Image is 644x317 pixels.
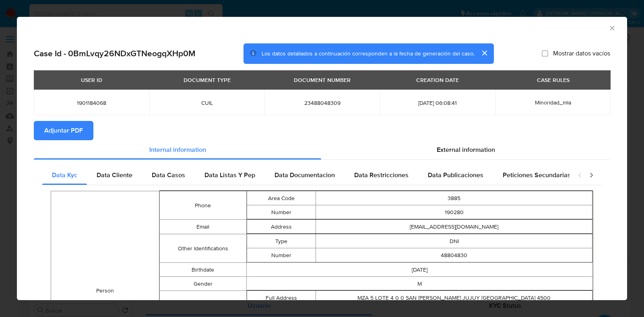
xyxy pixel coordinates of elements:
[204,170,255,180] span: Data Listas Y Pep
[247,291,316,305] td: Full Address
[390,99,486,106] span: [DATE] 06:08:41
[289,73,355,87] div: DOCUMENT NUMBER
[160,277,246,291] td: Gender
[316,248,592,262] td: 48804830
[97,170,132,180] span: Data Cliente
[354,170,409,180] span: Data Restricciones
[247,205,316,219] td: Number
[553,49,610,57] span: Mostrar datos vacíos
[247,234,316,248] td: Type
[316,191,592,205] td: 3885
[149,145,206,154] span: Internal information
[160,191,246,220] td: Phone
[246,263,593,277] td: [DATE]
[532,73,574,87] div: CASE RULES
[475,43,494,63] button: cerrar
[179,73,235,87] div: DOCUMENT TYPE
[428,170,483,180] span: Data Publicaciones
[274,99,370,106] span: 23488048309
[44,122,83,139] span: Adjuntar PDF
[52,170,77,180] span: Data Kyc
[159,99,255,106] span: CUIL
[17,17,627,300] div: closure-recommendation-modal
[34,48,196,59] h2: Case Id - 0BmLvqy26NDxGTNeogqXHp0M
[247,220,316,234] td: Address
[503,170,571,180] span: Peticiones Secundarias
[437,145,495,154] span: External information
[34,121,93,140] button: Adjuntar PDF
[608,24,615,31] button: Cerrar ventana
[316,234,592,248] td: DNI
[160,234,246,263] td: Other Identifications
[247,248,316,262] td: Number
[43,99,140,106] span: 1901184068
[42,166,570,185] div: Detailed internal info
[152,170,185,180] span: Data Casos
[76,73,107,87] div: USER ID
[246,277,593,291] td: M
[160,263,246,277] td: Birthdate
[542,50,548,57] input: Mostrar datos vacíos
[316,220,592,234] td: [EMAIL_ADDRESS][DOMAIN_NAME]
[316,291,592,305] td: MZA 5 LOTE 4 0 0 SAN [PERSON_NAME] JUJUY [GEOGRAPHIC_DATA] 4500
[411,73,464,87] div: CREATION DATE
[247,191,316,205] td: Area Code
[535,98,571,106] span: Minoridad_mla
[34,140,610,160] div: Detailed info
[316,205,592,219] td: 190280
[262,49,475,57] span: Los datos detallados a continuación corresponden a la fecha de generación del caso.
[160,220,246,234] td: Email
[275,170,335,180] span: Data Documentacion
